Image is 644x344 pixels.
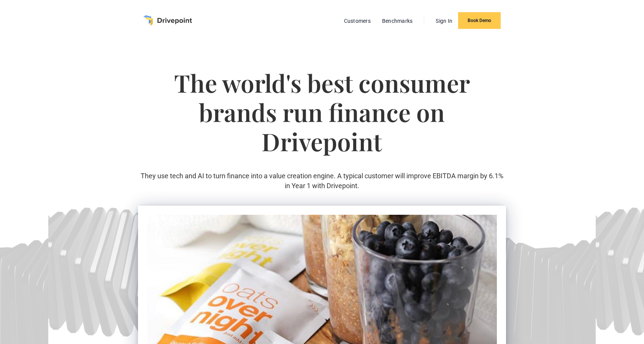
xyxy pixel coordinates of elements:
[143,15,192,26] a: home
[138,68,506,171] h1: The world's best consumer brands run finance on Drivepoint
[606,308,644,344] iframe: Chat Widget
[138,171,506,190] p: They use tech and AI to turn finance into a value creation engine. A typical customer will improv...
[432,16,456,26] a: Sign In
[340,16,374,26] a: Customers
[378,16,417,26] a: Benchmarks
[458,12,501,29] a: Book Demo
